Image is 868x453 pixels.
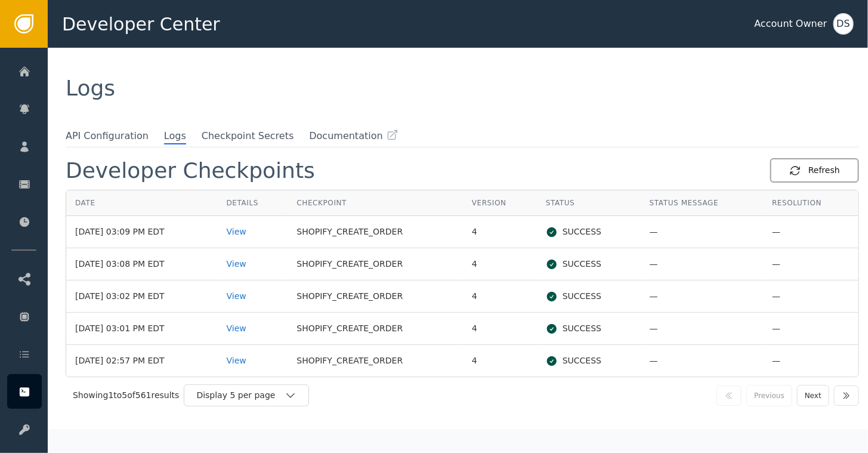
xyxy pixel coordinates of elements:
td: SHOPIFY_CREATE_ORDER [288,216,462,248]
td: [DATE] 02:57 PM EDT [66,345,218,377]
div: Display 5 per page [196,389,285,402]
div: SUCCESS [546,355,632,367]
div: Details [227,198,279,208]
button: Next [797,385,829,406]
td: — [641,313,763,345]
td: [DATE] 03:09 PM EDT [66,216,218,248]
div: Status [546,198,632,208]
div: View [227,355,279,367]
div: Date [75,198,209,208]
td: 4 [463,216,537,248]
div: SUCCESS [546,322,632,335]
span: Checkpoint Secrets [202,129,294,143]
button: Display 5 per page [184,384,309,406]
td: SHOPIFY_CREATE_ORDER [288,345,462,377]
td: — [641,345,763,377]
div: Resolution [772,198,850,208]
div: View [227,322,279,335]
div: SUCCESS [546,290,632,303]
td: 4 [463,345,537,377]
td: SHOPIFY_CREATE_ORDER [288,248,462,281]
td: SHOPIFY_CREATE_ORDER [288,281,462,313]
td: — [641,216,763,248]
td: — [641,248,763,281]
td: [DATE] 03:08 PM EDT [66,248,218,281]
div: Checkpoint [296,198,453,208]
td: [DATE] 03:01 PM EDT [66,313,218,345]
td: 4 [463,313,537,345]
div: View [227,290,279,303]
div: Status Message [650,198,754,208]
span: Logs [66,76,115,100]
button: DS [833,13,854,35]
div: Account Owner [755,17,827,31]
div: SUCCESS [546,258,632,270]
div: Developer Checkpoints [66,160,315,181]
span: API Configuration [66,129,149,143]
td: — [641,281,763,313]
td: — [763,345,858,377]
div: SUCCESS [546,226,632,238]
td: 4 [463,248,537,281]
td: — [763,281,858,313]
span: Developer Center [62,11,220,38]
td: SHOPIFY_CREATE_ORDER [288,313,462,345]
button: Refresh [770,158,859,183]
td: — [763,248,858,281]
span: Documentation [309,129,382,143]
td: 4 [463,281,537,313]
div: Refresh [789,164,840,177]
td: [DATE] 03:02 PM EDT [66,281,218,313]
div: View [227,258,279,270]
div: Showing 1 to 5 of 561 results [73,389,179,402]
td: — [763,216,858,248]
div: View [227,226,279,238]
td: — [763,313,858,345]
span: Logs [164,129,186,144]
a: Documentation [309,129,398,143]
div: Version [472,198,528,208]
